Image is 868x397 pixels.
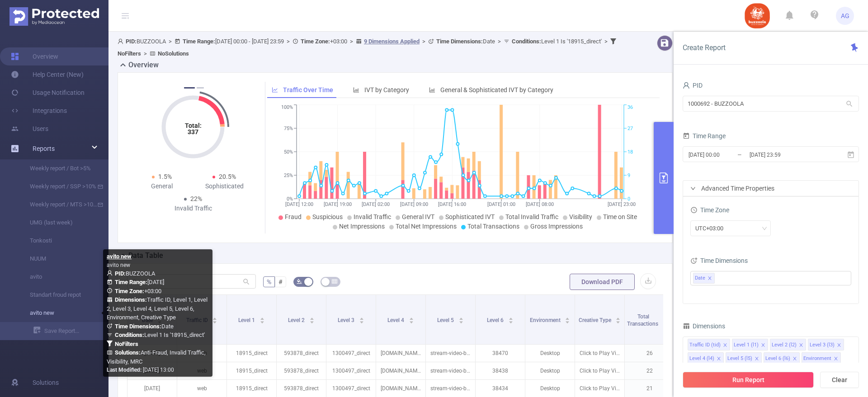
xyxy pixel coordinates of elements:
div: Sort [565,316,570,322]
b: Time Range: [183,38,215,45]
span: BUZZOOLA [DATE] +03:00 [107,270,208,365]
p: [DOMAIN_NAME] [376,362,425,379]
span: > [420,38,428,45]
tspan: 18 [627,149,633,155]
tspan: [DATE] 09:00 [400,201,428,207]
span: % [267,278,271,285]
a: Weekly report / Bot >5% [18,159,98,177]
p: stream-video-buzzoola-503_38438 [426,362,475,379]
span: Anti-Fraud, Invalid Traffic, Visibility, MRC [107,349,206,365]
span: Visibility [569,213,592,220]
i: icon: caret-down [508,320,513,322]
span: Sophisticated IVT [445,213,495,220]
i: icon: close [708,276,712,281]
p: 26 [625,345,674,362]
input: End date [749,149,822,161]
button: 1 [184,87,195,89]
u: 9 Dimensions Applied [364,38,420,45]
div: Level 6 (l6) [765,353,790,364]
li: Level 3 (l3) [808,339,844,350]
b: No Solutions [158,50,189,57]
div: Sort [309,316,315,322]
span: Total Transactions [467,223,519,230]
b: Time Zone: [115,288,144,294]
span: > [141,50,150,57]
tspan: 27 [627,126,633,131]
span: PID [683,82,703,89]
div: Level 1 (l1) [734,339,759,351]
i: icon: caret-up [409,316,414,319]
span: > [166,38,175,45]
span: Solutions [33,374,59,392]
li: Environment [802,352,841,364]
p: Desktop [525,380,575,397]
span: Creative Type [579,317,613,323]
p: 38470 [476,345,525,362]
a: UMG (last week) [18,214,98,232]
i: icon: caret-down [616,320,621,322]
p: 18915_direct [227,380,276,397]
i: icon: caret-down [259,320,264,322]
span: Total Transactions [627,313,660,327]
span: Time Range [683,132,726,140]
span: Create Report [683,43,726,52]
b: Time Zone: [301,38,330,45]
span: > [495,38,504,45]
p: 593878_direct [277,380,326,397]
a: Integrations [11,102,67,120]
span: Date [695,273,705,283]
tspan: [DATE] 08:00 [525,201,553,207]
a: Tonkosti [18,232,98,250]
p: Click to Play Video [575,380,624,397]
b: Dimensions : [115,296,147,303]
p: stream-video-buzzoola-503_38434 [426,380,475,397]
b: No Filters [118,50,141,57]
div: Level 4 (l4) [689,353,714,364]
i: icon: caret-down [565,320,570,322]
tspan: [DATE] 02:00 [362,201,390,207]
span: Time Zone [690,206,729,214]
p: [DOMAIN_NAME] [376,345,425,362]
span: BUZZOOLA [DATE] 00:00 - [DATE] 23:59 +03:00 [118,38,618,57]
i: icon: bar-chart [353,87,359,93]
li: Level 4 (l4) [688,352,724,364]
div: UTC+03:00 [695,221,730,236]
span: avito new [107,262,130,268]
tspan: 337 [188,128,198,135]
span: Time on Site [603,213,637,220]
span: 22% [190,195,202,202]
span: Fraud [285,213,302,220]
span: IVT by Category [364,86,409,93]
p: 593878_direct [277,362,326,379]
p: 21 [625,380,674,397]
span: Net Impressions [339,223,385,230]
i: icon: close [755,356,759,362]
a: avito new [18,304,98,322]
b: No Filters [115,341,138,347]
tspan: 75% [284,126,293,131]
tspan: 100% [281,105,293,111]
span: Time Dimensions [690,257,748,264]
a: Users [11,120,48,138]
i: icon: close [717,356,721,362]
i: icon: caret-up [212,316,217,319]
div: Sort [409,316,414,322]
div: Sort [508,316,514,322]
tspan: [DATE] 23:00 [608,201,636,207]
span: Level 3 [338,317,356,323]
span: Level 1 Is '18915_direct' [512,38,602,45]
span: Gross Impressions [530,223,583,230]
i: icon: caret-up [565,316,570,319]
div: Level 2 (l2) [772,339,797,351]
i: icon: bg-colors [297,279,302,284]
li: Date [693,273,715,284]
a: Usage Notification [11,84,85,102]
i: icon: table [332,279,337,284]
img: Protected Media [9,7,99,26]
p: 1300497_direct [326,362,376,379]
i: icon: caret-down [359,320,364,322]
span: > [347,38,356,45]
span: Reports [33,145,55,152]
span: Dimensions [683,322,725,330]
tspan: 0% [287,196,293,202]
